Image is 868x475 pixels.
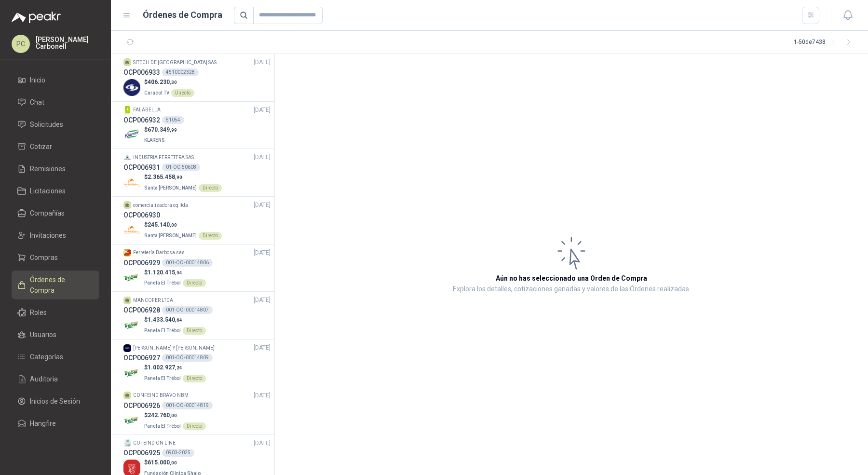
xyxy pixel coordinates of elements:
[123,439,131,447] img: Company Logo
[12,35,30,53] div: PC
[123,400,160,411] h3: OCP006926
[133,106,161,114] p: FALABELLA
[170,222,177,228] span: ,00
[30,119,63,130] span: Solicitudes
[144,173,222,182] p: $
[30,307,47,318] span: Roles
[123,391,271,431] a: CONFEIND BRAVO NBM[DATE] OCP006926001-OC -00014819Company Logo$242.760,00Panela El TrébolDirecto
[199,184,222,192] div: Directo
[162,163,200,171] div: 01-OC-50608
[133,249,185,257] p: Ferretería Barbosa sas
[162,68,199,76] div: 4510002328
[144,233,197,238] span: Santa [PERSON_NAME]
[254,106,271,115] span: [DATE]
[144,363,206,372] p: $
[794,35,856,50] div: 1 - 50 de 7438
[12,271,99,299] a: Órdenes de Compra
[30,374,58,384] span: Auditoria
[123,412,140,429] img: Company Logo
[254,439,271,448] span: [DATE]
[175,365,182,370] span: ,24
[144,376,181,381] span: Panela El Trébol
[12,71,99,89] a: Inicio
[123,344,131,352] img: Company Logo
[123,270,140,286] img: Company Logo
[254,391,271,400] span: [DATE]
[30,329,56,340] span: Usuarios
[30,396,80,407] span: Inicios de Sesión
[12,303,99,322] a: Roles
[123,249,131,257] img: Company Logo
[123,353,160,363] h3: OCP006927
[123,115,160,125] h3: OCP006932
[30,163,66,174] span: Remisiones
[30,418,56,429] span: Hangfire
[123,58,271,97] a: SITECH DE [GEOGRAPHIC_DATA] SAS[DATE] OCP0069334510002328Company Logo$406.230,30Caracol TVDirecto
[170,460,177,465] span: ,00
[453,284,691,295] p: Explora los detalles, cotizaciones ganadas y valores de las Órdenes realizadas.
[30,252,58,263] span: Compras
[12,348,99,366] a: Categorías
[162,449,194,457] div: 0903-2025
[123,106,131,114] img: Company Logo
[123,365,140,381] img: Company Logo
[144,185,197,190] span: Santa [PERSON_NAME]
[133,297,173,304] p: MANCOFER LTDA
[162,402,213,409] div: 001-OC -00014819
[170,80,177,85] span: ,30
[144,137,165,143] span: KLARENS
[183,279,206,287] div: Directo
[183,327,206,335] div: Directo
[183,422,206,430] div: Directo
[254,296,271,305] span: [DATE]
[175,175,182,180] span: ,90
[12,137,99,156] a: Cotizar
[12,182,99,200] a: Licitaciones
[162,259,213,267] div: 001-OC -00014806
[123,210,160,220] h3: OCP006930
[123,154,131,162] img: Company Logo
[144,458,203,467] p: $
[30,75,45,85] span: Inicio
[170,127,177,133] span: ,99
[12,414,99,433] a: Hangfire
[144,90,169,95] span: Caracol TV
[30,186,66,196] span: Licitaciones
[12,93,99,111] a: Chat
[144,328,181,333] span: Panela El Trébol
[123,222,140,239] img: Company Logo
[175,317,182,323] span: ,64
[496,273,647,284] h3: Aún no has seleccionado una Orden de Compra
[123,317,140,334] img: Company Logo
[144,411,206,420] p: $
[144,78,194,87] p: $
[123,174,140,191] img: Company Logo
[162,306,213,314] div: 001-OC -00014807
[30,352,63,362] span: Categorías
[148,174,182,180] span: 2.365.458
[144,280,181,285] span: Panela El Trébol
[30,208,65,218] span: Compañías
[12,370,99,388] a: Auditoria
[123,343,271,383] a: Company Logo[PERSON_NAME] Y [PERSON_NAME][DATE] OCP006927001-OC -00014809Company Logo$1.002.927,2...
[143,8,222,22] h1: Órdenes de Compra
[148,221,177,228] span: 245.140
[30,230,66,241] span: Invitaciones
[12,115,99,134] a: Solicitudes
[123,258,160,268] h3: OCP006929
[148,459,177,466] span: 615.000
[12,226,99,244] a: Invitaciones
[123,201,271,240] a: comercializadora cq ltda[DATE] OCP006930Company Logo$245.140,00Santa [PERSON_NAME]Directo
[133,154,194,162] p: INDUSTRIA FERRETERA SAS
[148,126,177,133] span: 670.349
[30,274,90,296] span: Órdenes de Compra
[123,79,140,96] img: Company Logo
[12,248,99,267] a: Compras
[123,67,160,78] h3: OCP006933
[254,153,271,162] span: [DATE]
[254,58,271,67] span: [DATE]
[144,125,177,135] p: $
[183,375,206,382] div: Directo
[162,354,213,362] div: 001-OC -00014809
[199,232,222,240] div: Directo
